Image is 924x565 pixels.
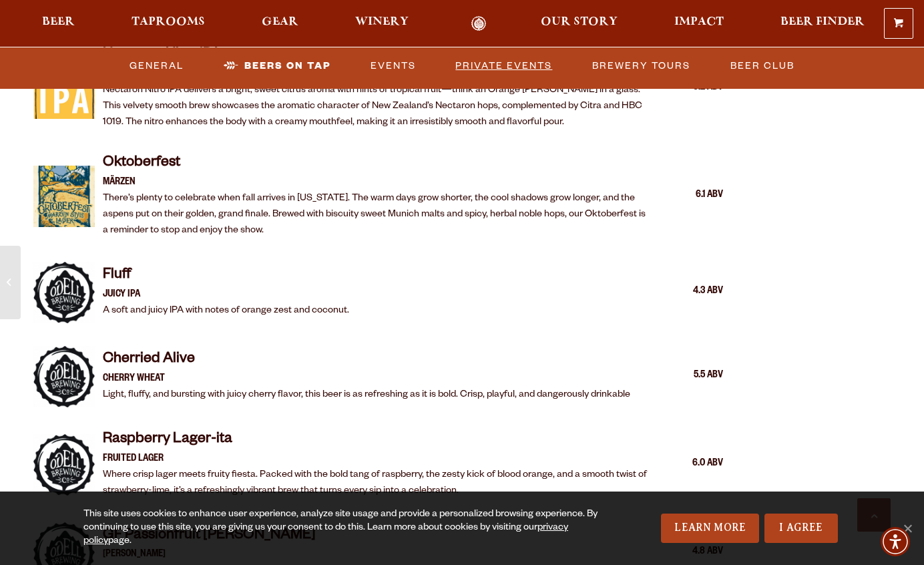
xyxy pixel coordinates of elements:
[123,16,214,31] a: Taprooms
[725,50,800,81] a: Beer Club
[103,350,630,371] h4: Cherried Alive
[103,287,349,303] p: Juicy IPA
[33,16,83,31] a: Beer
[103,387,630,403] p: Light, fluffy, and bursting with juicy cherry flavor, this beer is as refreshing as it is bold. C...
[666,16,732,31] a: Impact
[83,508,598,548] div: This site uses cookies to enhance user experience, analyze site usage and provide a personalized ...
[103,175,648,191] p: Märzen
[764,514,838,543] a: I Agree
[103,191,648,239] p: There’s plenty to celebrate when fall arrives in [US_STATE]. The warm days grow shorter, the cool...
[33,434,95,496] img: Item Thumbnail
[253,16,307,31] a: Gear
[656,283,723,301] div: 4.3 ABV
[103,451,648,467] p: Fruited Lager
[103,303,349,319] p: A soft and juicy IPA with notes of orange zest and coconut.
[365,50,421,81] a: Events
[103,430,648,451] h4: Raspberry Lager-ita
[346,16,417,31] a: Winery
[33,346,95,407] img: Item Thumbnail
[780,17,865,27] span: Beer Finder
[103,266,349,287] h4: Fluff
[42,17,75,27] span: Beer
[124,50,189,81] a: General
[132,17,205,27] span: Taprooms
[262,17,298,27] span: Gear
[218,50,336,81] a: Beers on Tap
[674,17,724,27] span: Impact
[587,50,696,81] a: Brewery Tours
[355,17,409,27] span: Winery
[450,50,557,81] a: Private Events
[33,166,95,227] img: Item Thumbnail
[103,371,630,387] p: Cherry Wheat
[661,514,759,543] a: Learn More
[881,527,910,556] div: Accessibility Menu
[656,455,723,473] div: 6.0 ABV
[453,16,503,31] a: Odell Home
[33,262,95,323] img: Item Thumbnail
[103,83,648,131] p: Nectaron Nitro IPA delivers a bright, sweet citrus aroma with hints of tropical fruit—think an Or...
[541,17,618,27] span: Our Story
[656,187,723,204] div: 6.1 ABV
[103,154,648,175] h4: Oktoberfest
[772,16,873,31] a: Beer Finder
[103,467,648,500] p: Where crisp lager meets fruity fiesta. Packed with the bold tang of raspberry, the zesty kick of ...
[656,367,723,385] div: 5.5 ABV
[532,16,626,31] a: Our Story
